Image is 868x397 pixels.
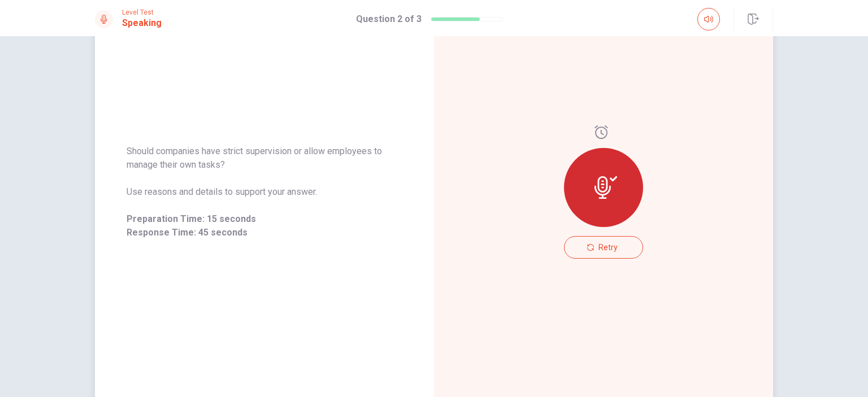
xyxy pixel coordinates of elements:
span: Use reasons and details to support your answer. [127,185,402,199]
span: Response Time: 45 seconds [127,226,402,239]
span: Retry [598,243,618,252]
span: Should companies have strict supervision or allow employees to manage their own tasks? [127,145,402,172]
h1: Question 2 of 3 [356,12,422,26]
span: Preparation Time: 15 seconds [127,212,402,226]
h1: Speaking [122,16,162,30]
span: Level Test [122,8,162,16]
button: Retry [564,236,643,259]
